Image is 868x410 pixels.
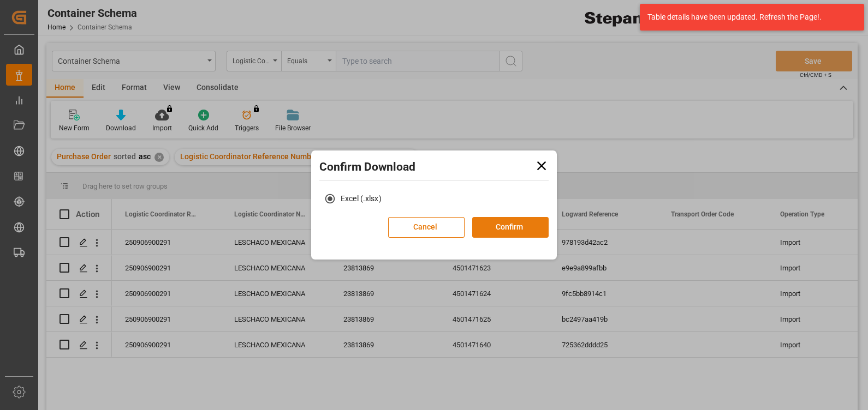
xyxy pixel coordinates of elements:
button: Confirm [472,217,549,238]
span: Excel (.xlsx) [341,193,382,204]
div: download_file [325,188,543,209]
div: Table details have been updated. Refresh the Page!. [647,11,848,23]
h2: Confirm Download [319,159,549,176]
button: Cancel [388,217,465,238]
